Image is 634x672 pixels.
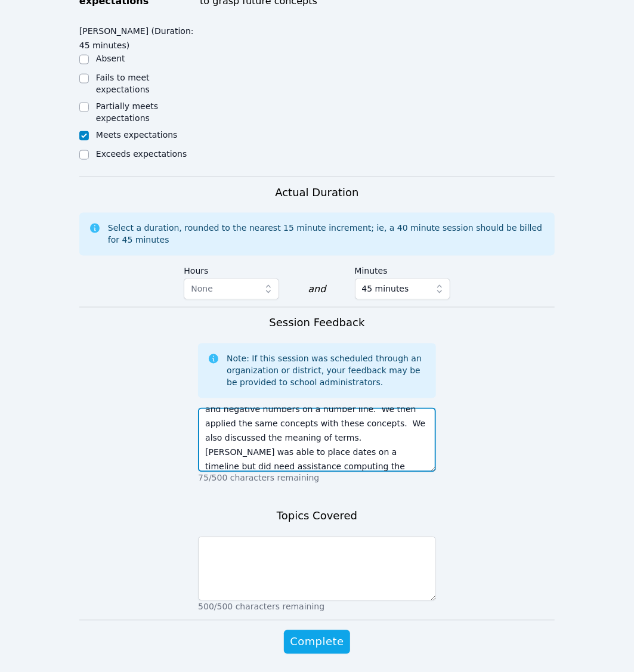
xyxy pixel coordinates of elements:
label: Hours [184,261,279,278]
div: and [308,283,326,297]
h3: Actual Duration [275,184,358,201]
h3: Session Feedback [269,315,364,332]
p: 500/500 characters remaining [198,601,436,613]
label: Meets expectations [96,130,178,140]
label: Fails to meet expectations [96,73,150,94]
p: 75/500 characters remaining [198,472,436,484]
div: Note: If this session was scheduled through an organization or district, your feedback may be be ... [227,353,426,389]
span: 45 minutes [362,282,409,296]
div: Select a duration, rounded to the nearest 15 minute increment; ie, a 40 minute session should be ... [108,222,545,246]
label: Exceeds expectations [96,149,187,159]
button: Complete [284,630,350,654]
legend: [PERSON_NAME] (Duration: 45 minutes) [79,20,198,52]
button: 45 minutes [355,278,450,300]
button: None [184,278,279,300]
h3: Topics Covered [277,508,357,525]
span: None [191,284,213,294]
label: Absent [96,54,125,63]
label: Minutes [355,261,450,278]
textarea: It was great to see [PERSON_NAME] [DATE]. [DATE] had [PERSON_NAME] homework going over BC and AD ... [198,408,436,472]
span: Complete [290,634,344,651]
label: Partially meets expectations [96,101,158,123]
